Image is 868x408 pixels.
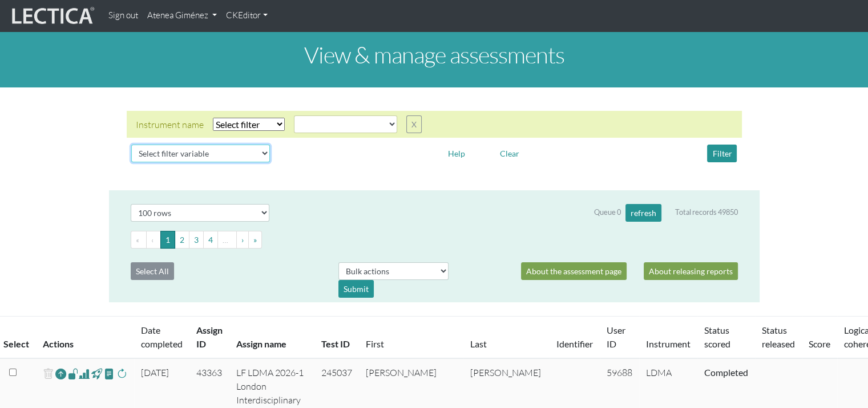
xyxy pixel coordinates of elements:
a: Atenea Giménez [143,5,221,27]
a: Status released [762,325,795,349]
a: First [366,338,384,349]
button: Filter [707,145,737,162]
button: Go to page 3 [189,231,204,249]
a: Sign out [104,5,143,27]
span: rescore [116,367,127,381]
button: Select All [131,262,174,280]
a: Reopen [55,366,66,382]
a: Last [470,338,487,349]
span: view [104,367,115,380]
a: Score [809,338,830,349]
button: Go to page 1 [160,231,175,249]
div: Queue 0 Total records 49850 [594,204,738,222]
div: Submit [338,280,374,298]
button: Clear [494,145,524,162]
div: Instrument name [136,118,204,131]
th: Assign name [229,317,314,359]
th: Assign ID [189,317,229,359]
img: lecticalive [9,5,95,27]
a: Completed = assessment has been completed; CS scored = assessment has been CLAS scored; LS scored... [704,367,748,378]
a: Identifier [556,338,593,349]
button: Go to next page [236,231,249,249]
button: Go to last page [248,231,262,249]
ul: Pagination [131,231,738,249]
th: Actions [36,317,134,359]
button: Go to page 2 [175,231,189,249]
a: CKEditor [221,5,272,27]
button: refresh [625,204,661,222]
span: Analyst score [79,367,90,381]
span: view [68,367,79,380]
button: Help [443,145,470,162]
span: delete [43,366,54,382]
span: view [91,367,102,380]
button: Go to page 4 [203,231,218,249]
a: Instrument [646,338,691,349]
a: User ID [607,325,625,349]
th: Test ID [314,317,359,359]
button: X [406,115,422,133]
a: About releasing reports [644,262,738,280]
a: Date completed [141,325,183,349]
a: Help [443,147,470,158]
a: Status scored [704,325,730,349]
a: About the assessment page [521,262,627,280]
